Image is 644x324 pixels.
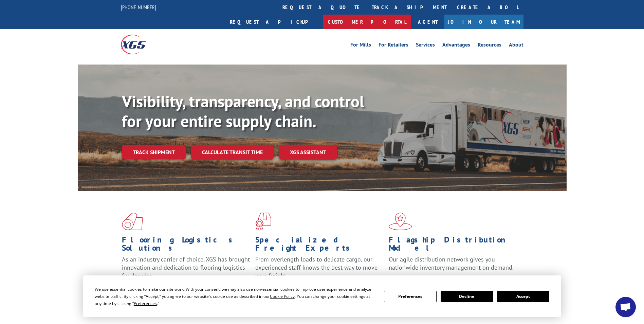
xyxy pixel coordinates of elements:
a: [PHONE_NUMBER] [121,4,156,11]
a: For Mills [350,42,371,50]
a: Customer Portal [323,15,411,29]
a: Resources [478,42,501,50]
a: Calculate transit time [191,145,274,160]
a: Join Our Team [444,15,523,29]
button: Preferences [384,291,436,302]
div: Open chat [615,297,636,317]
div: We use essential cookies to make our site work. With your consent, we may also use non-essential ... [95,286,376,307]
h1: Flooring Logistics Solutions [122,236,250,255]
span: As an industry carrier of choice, XGS has brought innovation and dedication to flooring logistics... [122,255,250,280]
a: Agent [411,15,444,29]
div: Cookie Consent Prompt [83,275,561,317]
a: XGS ASSISTANT [279,145,337,160]
button: Decline [441,291,493,302]
p: From overlength loads to delicate cargo, our experienced staff knows the best way to move your fr... [255,255,384,286]
img: xgs-icon-flagship-distribution-model-red [389,213,412,230]
span: Preferences [134,301,157,306]
img: xgs-icon-focused-on-flooring-red [255,213,271,230]
h1: Flagship Distribution Model [389,236,517,255]
a: Request a pickup [225,15,323,29]
a: Services [416,42,435,50]
span: Cookie Policy [270,293,295,299]
button: Accept [497,291,549,302]
a: Advantages [442,42,470,50]
img: xgs-icon-total-supply-chain-intelligence-red [122,213,143,230]
a: Track shipment [122,145,186,159]
span: Our agile distribution network gives you nationwide inventory management on demand. [389,255,514,271]
b: Visibility, transparency, and control for your entire supply chain. [122,91,364,131]
h1: Specialized Freight Experts [255,236,384,255]
a: For Retailers [379,42,408,50]
a: About [509,42,523,50]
